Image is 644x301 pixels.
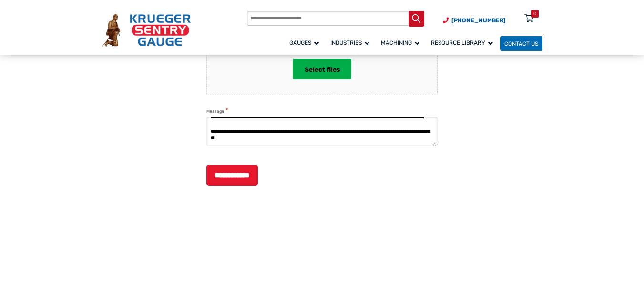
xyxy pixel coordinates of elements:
[330,39,369,46] span: Industries
[326,35,377,51] a: Industries
[285,35,326,51] a: Gauges
[289,39,319,46] span: Gauges
[377,35,427,51] a: Machining
[206,107,228,115] label: Message
[427,35,500,51] a: Resource Library
[431,39,493,46] span: Resource Library
[102,14,191,47] img: Krueger Sentry Gauge
[443,16,506,25] a: Phone Number (920) 434-8860
[533,10,536,18] div: 0
[500,36,542,51] a: Contact Us
[381,39,419,46] span: Machining
[504,40,538,47] span: Contact Us
[293,59,351,79] button: select files, file
[451,17,506,24] span: [PHONE_NUMBER]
